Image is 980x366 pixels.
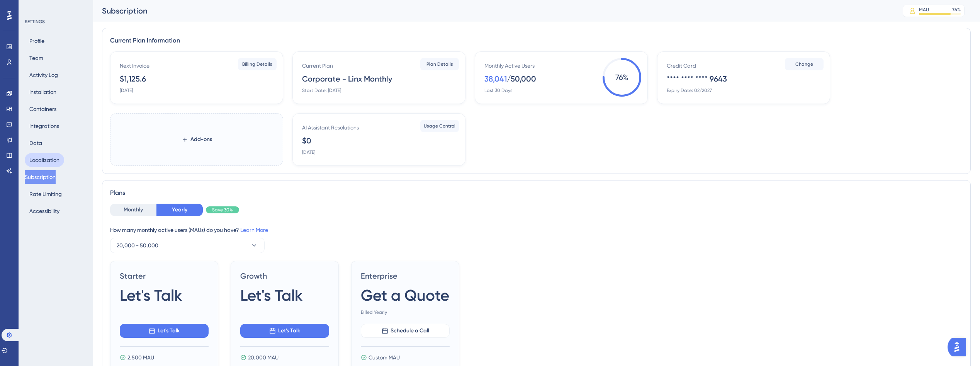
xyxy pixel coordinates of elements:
span: Change [795,61,813,67]
span: Plan Details [426,61,453,67]
div: [DATE] [302,149,315,155]
button: 20,000 - 50,000 [110,238,265,253]
span: 76 % [603,58,641,97]
span: Growth [240,271,329,281]
div: 76 % [952,7,961,13]
span: Custom MAU [369,353,400,362]
button: Accessibility [25,204,64,218]
div: Monthly Active Users [484,61,535,70]
div: Subscription [102,5,883,16]
button: Schedule a Call [361,324,450,338]
span: 2,500 MAU [127,353,154,362]
div: Next Invoice [120,61,149,70]
div: Credit Card [667,61,696,70]
button: Localization [25,153,64,167]
button: Installation [25,85,61,99]
div: Expiry Date: 02/2027 [667,87,712,94]
div: Corporate - Linx Monthly [302,73,392,84]
button: Change [785,58,824,70]
div: Current Plan Information [110,36,963,45]
button: Plan Details [420,58,459,70]
button: Data [25,136,47,150]
button: Integrations [25,119,64,133]
span: Let's Talk [278,326,300,335]
span: Billing Details [242,61,272,67]
div: [DATE] [120,87,133,94]
span: Add-ons [190,135,212,144]
a: Learn More [240,227,268,233]
div: / 50,000 [507,73,536,84]
button: Activity Log [25,68,63,82]
div: MAU [919,7,929,13]
div: $1,125.6 [120,73,146,84]
div: 38,041 [484,73,507,84]
span: Let's Talk [120,284,182,306]
span: Let's Talk [240,284,303,306]
button: Subscription [25,170,56,184]
span: Save 30% [212,207,233,213]
button: Let's Talk [240,324,329,338]
button: Let's Talk [120,324,209,338]
span: 20,000 - 50,000 [117,241,158,250]
span: Schedule a Call [391,326,429,335]
div: Last 30 Days [484,87,512,94]
button: Add-ons [169,133,224,146]
div: Start Date: [DATE] [302,87,341,94]
button: Containers [25,102,61,116]
button: Usage Control [420,120,459,132]
button: Rate Limiting [25,187,66,201]
div: Current Plan [302,61,333,70]
span: Get a Quote [361,284,449,306]
div: Plans [110,188,963,197]
span: Billed Yearly [361,309,450,315]
span: 20,000 MAU [248,353,279,362]
button: Yearly [156,204,203,216]
span: Starter [120,271,209,281]
iframe: UserGuiding AI Assistant Launcher [948,335,971,359]
span: Let's Talk [158,326,180,335]
div: SETTINGS [25,19,87,25]
div: $0 [302,135,311,146]
span: Enterprise [361,271,450,281]
span: Usage Control [424,123,455,129]
button: Billing Details [238,58,277,70]
div: How many monthly active users (MAUs) do you have? [110,225,963,235]
button: Team [25,51,48,65]
button: Profile [25,34,49,48]
div: AI Assistant Resolutions [302,123,359,132]
button: Monthly [110,204,156,216]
